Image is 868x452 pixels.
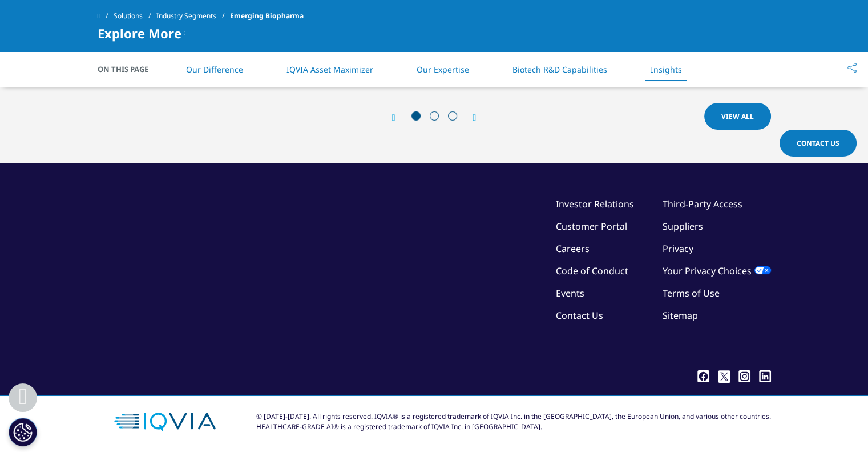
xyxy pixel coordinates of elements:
[417,64,469,75] a: Our Expertise
[663,309,698,322] a: Sitemap
[663,242,693,255] a: Privacy
[556,309,603,322] a: Contact Us
[286,64,373,75] a: IQVIA Asset Maximizer
[186,64,243,75] a: Our Difference
[556,198,634,210] a: Investor Relations
[663,265,771,277] a: Your Privacy Choices
[256,411,771,432] div: © [DATE]-[DATE]. All rights reserved. IQVIA® is a registered trademark of IQVIA Inc. in the [GEOG...
[663,287,720,299] a: Terms of Use
[156,6,230,26] a: Industry Segments
[556,220,627,233] a: Customer Portal
[797,138,839,148] span: Contact Us
[780,130,857,157] a: Contact Us
[230,6,304,26] span: Emerging Biopharma
[556,265,628,277] a: Code of Conduct
[663,220,703,233] a: Suppliers
[556,287,584,299] a: Events
[512,64,607,75] a: Biotech R&D Capabilities
[98,26,181,40] span: Explore More
[556,242,590,255] a: Careers
[114,6,156,26] a: Solutions
[9,418,37,446] button: Cookies Settings
[462,112,477,123] div: Next slide
[721,111,754,121] span: View All
[663,198,742,210] a: Third-Party Access
[704,103,771,130] a: View All
[392,112,407,123] div: Previous slide
[98,63,160,75] span: On This Page
[651,64,682,75] a: Insights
